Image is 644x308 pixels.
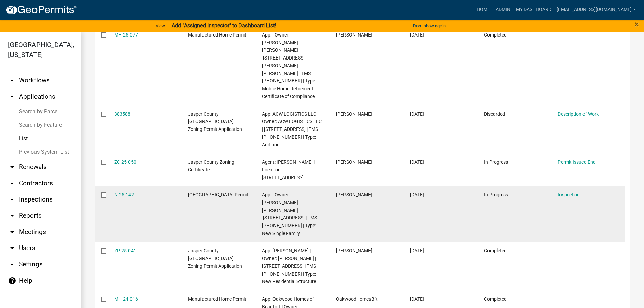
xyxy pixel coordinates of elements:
a: Inspection [558,192,580,197]
a: Home [474,3,493,16]
a: MH-24-016 [114,296,138,302]
span: App: ACW LOGISTICS LLC | Owner: ACW LOGISTICS LLC | 11892 SPEEDWAY BLVD | TMS 040-00-02-009 | Typ... [262,111,322,147]
span: Discarded [484,111,505,117]
a: My Dashboard [513,3,554,16]
i: arrow_drop_down [8,163,16,171]
span: Jasper County Building Permit [188,192,248,197]
a: ZC-25-050 [114,159,136,165]
span: 01/02/2025 [410,248,424,253]
span: Alisha Doud [336,32,372,38]
i: arrow_drop_down [8,195,16,204]
span: Jasper County SC Zoning Permit Application [188,111,242,132]
span: OakwoodHomesBft [336,296,378,302]
i: arrow_drop_down [8,212,16,220]
span: 06/11/2025 [410,32,424,38]
a: ZP-25-041 [114,248,136,253]
i: arrow_drop_down [8,260,16,268]
span: In Progress [484,192,508,197]
span: × [635,20,639,29]
a: Admin [493,3,513,16]
a: [EMAIL_ADDRESS][DOMAIN_NAME] [554,3,639,16]
strong: Add "Assigned Inspector" to Dashboard List! [172,22,276,29]
span: 03/03/2025 [410,111,424,117]
span: Completed [484,32,507,38]
span: 02/20/2025 [410,192,424,197]
span: Adam Russo [336,192,372,197]
span: Angel Williams [336,111,372,117]
span: 11/12/2024 [410,296,424,302]
span: App: Adam Russo | Owner: Adam Russo | 1189 Plantation Bay Rd 1189 Plantation Bay Rd | TMS 021-00-... [262,248,316,284]
i: arrow_drop_down [8,76,16,85]
span: Jasper County SC Zoning Permit Application [188,248,242,269]
i: arrow_drop_down [8,244,16,252]
a: N-25-142 [114,192,134,197]
span: Completed [484,296,507,302]
a: View [153,20,168,31]
span: Manufactured Home Permit [188,296,246,302]
span: App: | Owner: RUSSO ADAM HENRY | 1189 Plantation Bay Rd | TMS 021-00-02-073 | Type: New Single Fa... [262,192,317,236]
i: help [8,277,16,285]
i: arrow_drop_down [8,228,16,236]
a: Description of Work [558,111,599,117]
button: Don't show again [410,20,448,31]
span: Jasper County Zoning Certificate [188,159,234,172]
span: In Progress [484,159,508,165]
span: Angel Williams [336,159,372,165]
a: Permit Issued End [558,159,596,165]
span: App: | Owner: SHORTT JARED ALLEN | 1189 SMITH AND MANKER RD | TMS 051-00-07-008 | Type: Mobile Ho... [262,32,316,99]
i: arrow_drop_down [8,179,16,187]
span: Adam Russo [336,248,372,253]
a: MH-25-077 [114,32,138,38]
span: Agent: Angel Williams | Location: 11892 Speedway Blvd Hardeeville Sc 29927 [262,159,315,180]
span: Completed [484,248,507,253]
button: Close [635,20,639,28]
span: 03/03/2025 [410,159,424,165]
a: 383588 [114,111,130,117]
i: arrow_drop_up [8,93,16,101]
span: Manufactured Home Permit [188,32,246,38]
